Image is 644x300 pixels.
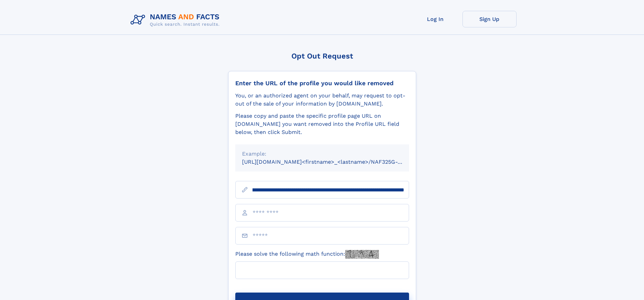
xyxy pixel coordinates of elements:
[235,250,379,259] label: Please solve the following math function:
[235,112,409,136] div: Please copy and paste the specific profile page URL on [DOMAIN_NAME] you want removed into the Pr...
[128,11,225,29] img: Logo Names and Facts
[408,11,462,27] a: Log In
[242,150,402,158] div: Example:
[242,159,422,165] small: [URL][DOMAIN_NAME]<firstname>_<lastname>/NAF325G-xxxxxxxx
[462,11,517,27] a: Sign Up
[228,52,416,60] div: Opt Out Request
[235,79,409,87] div: Enter the URL of the profile you would like removed
[235,92,409,108] div: You, or an authorized agent on your behalf, may request to opt-out of the sale of your informatio...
